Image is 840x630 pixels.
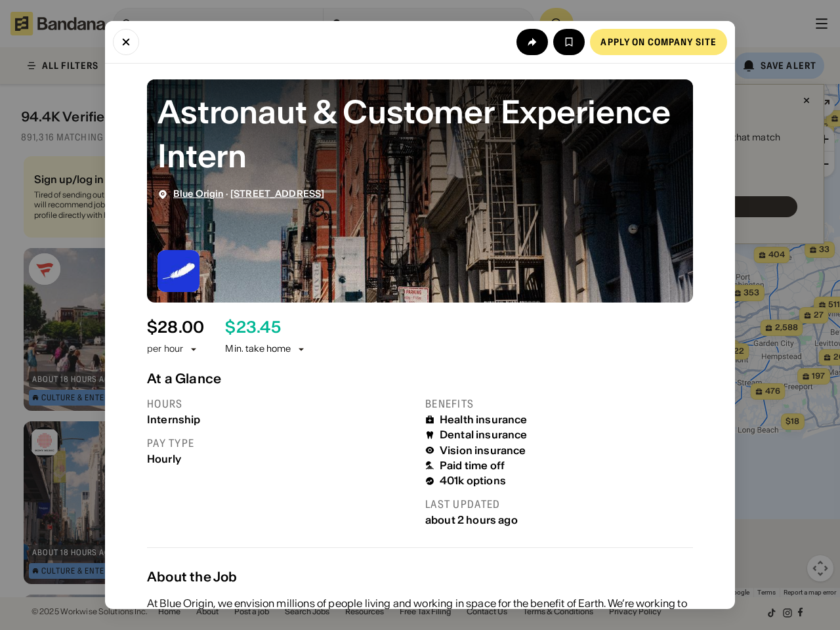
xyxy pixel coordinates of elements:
div: Benefits [425,397,693,411]
div: Apply on company site [600,37,717,47]
div: Astronaut & Customer Experience Intern [157,90,682,178]
div: per hour [147,343,183,356]
div: $ 28.00 [147,318,204,337]
div: Hourly [147,453,415,465]
div: Internship [147,413,415,426]
div: Vision insurance [440,444,526,457]
div: Paid time off [440,459,505,472]
a: Blue Origin [173,188,224,199]
div: Dental insurance [440,429,528,441]
a: [STREET_ADDRESS] [230,188,324,199]
div: At a Glance [147,371,693,387]
button: Close [113,29,139,55]
div: about 2 hours ago [425,514,693,526]
div: Min. take home [225,343,306,356]
div: Hours [147,397,415,411]
div: Last updated [425,497,693,511]
div: About the Job [147,569,693,585]
div: · [173,188,324,199]
div: 401k options [440,474,506,487]
div: Health insurance [440,413,528,426]
div: Pay type [147,436,415,450]
div: $ 23.45 [225,318,280,337]
img: Blue Origin logo [157,250,199,292]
